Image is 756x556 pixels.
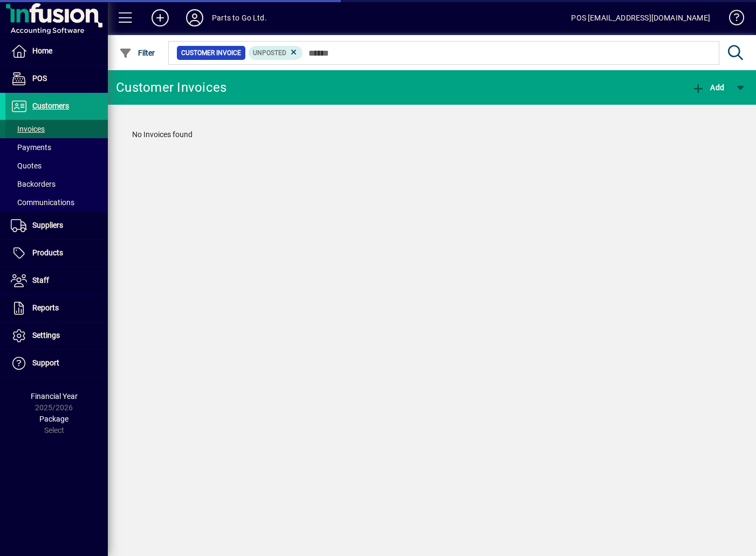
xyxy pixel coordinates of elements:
[32,358,59,367] span: Support
[5,267,108,294] a: Staff
[11,180,56,188] span: Backorders
[571,9,710,26] div: POS [EMAIL_ADDRESS][DOMAIN_NAME]
[5,65,108,92] a: POS
[5,175,108,193] a: Backorders
[5,350,108,377] a: Support
[32,276,49,284] span: Staff
[721,2,743,37] a: Knowledge Base
[11,198,74,207] span: Communications
[177,8,212,28] button: Profile
[32,221,63,229] span: Suppliers
[31,392,78,401] span: Financial Year
[5,295,108,322] a: Reports
[39,415,68,423] span: Package
[249,46,303,60] mat-chip: Customer Invoice Status: Unposted
[5,138,108,157] a: Payments
[5,193,108,212] a: Communications
[32,331,60,340] span: Settings
[32,248,63,257] span: Products
[121,118,743,151] div: No Invoices found
[11,161,42,170] span: Quotes
[5,120,108,138] a: Invoices
[32,101,69,110] span: Customers
[181,48,241,58] span: Customer Invoice
[692,83,724,92] span: Add
[32,303,59,312] span: Reports
[689,78,727,97] button: Add
[253,49,286,57] span: Unposted
[212,9,267,26] div: Parts to Go Ltd.
[5,157,108,175] a: Quotes
[5,322,108,349] a: Settings
[32,74,47,83] span: POS
[5,240,108,267] a: Products
[143,8,177,28] button: Add
[5,212,108,239] a: Suppliers
[116,43,158,63] button: Filter
[11,125,45,133] span: Invoices
[116,79,226,96] div: Customer Invoices
[5,38,108,65] a: Home
[11,143,51,152] span: Payments
[119,49,155,57] span: Filter
[32,46,52,55] span: Home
